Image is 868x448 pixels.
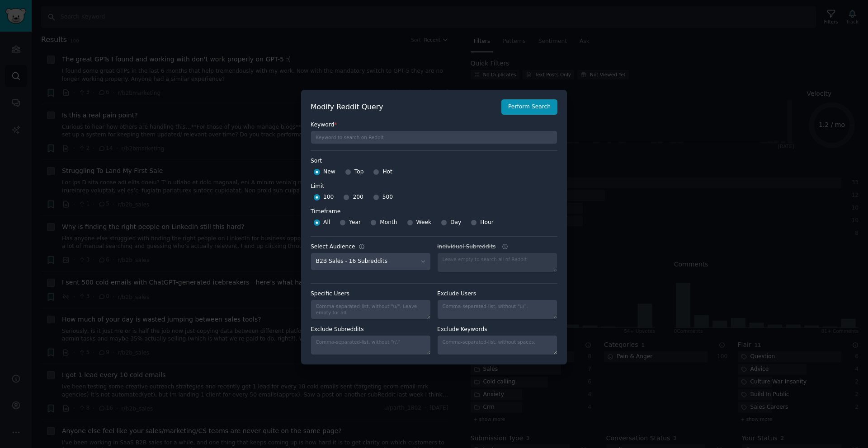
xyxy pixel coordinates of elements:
[311,131,557,144] input: Keyword to search on Reddit
[416,219,432,227] span: Week
[311,157,557,165] label: Sort
[311,290,431,298] label: Specific Users
[311,182,324,191] div: Limit
[311,205,557,216] label: Timeframe
[437,326,557,334] label: Exclude Keywords
[311,326,431,334] label: Exclude Subreddits
[311,121,557,129] label: Keyword
[323,219,330,227] span: All
[450,219,461,227] span: Day
[354,168,364,176] span: Top
[349,219,361,227] span: Year
[501,99,557,115] button: Perform Search
[480,219,494,227] span: Hour
[437,290,557,298] label: Exclude Users
[382,168,392,176] span: Hot
[323,193,334,201] span: 100
[353,193,363,201] span: 200
[323,168,335,176] span: New
[437,243,557,251] label: Individual Subreddits
[311,102,496,113] h2: Modify Reddit Query
[382,193,393,201] span: 500
[311,243,355,251] div: Select Audience
[380,219,397,227] span: Month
